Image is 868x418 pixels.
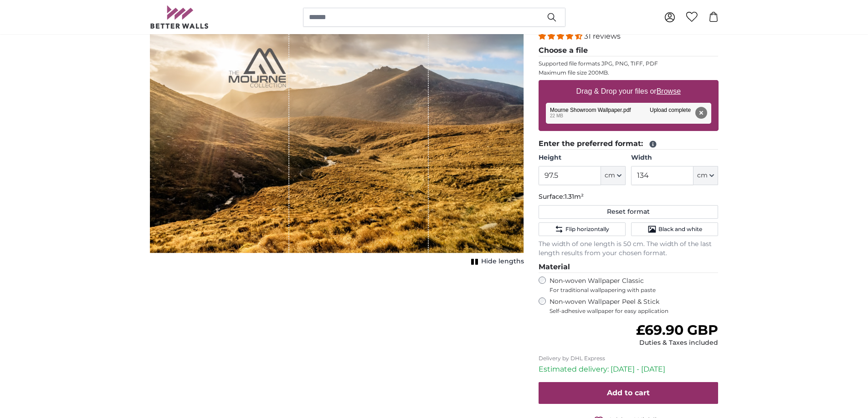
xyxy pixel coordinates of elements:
p: Estimated delivery: [DATE] - [DATE] [539,364,719,375]
legend: Enter the preferred format: [539,138,719,150]
p: The width of one length is 50 cm. The width of the last length results from your chosen format. [539,240,719,258]
span: cm [697,171,708,180]
label: Drag & Drop your files or [572,82,684,101]
label: Height [539,153,626,162]
button: Reset format [539,205,719,219]
span: Self-adhesive wallpaper for easy application [550,307,719,315]
button: cm [601,166,626,185]
span: cm [605,171,615,180]
legend: Choose a file [539,45,719,56]
p: Delivery by DHL Express [539,355,719,362]
button: cm [693,166,718,185]
span: Black and white [658,226,702,233]
div: Duties & Taxes included [636,338,718,347]
p: Supported file formats JPG, PNG, TIFF, PDF [539,60,719,67]
span: 31 reviews [584,32,621,40]
span: Add to cart [607,388,650,397]
button: Hide lengths [468,255,524,268]
span: 1.31m² [565,192,584,201]
p: Surface: [539,192,719,201]
legend: Material [539,262,719,273]
span: Flip horizontally [565,226,609,233]
button: Flip horizontally [539,222,626,236]
p: Maximum file size 200MB. [539,69,719,76]
label: Non-woven Wallpaper Peel & Stick [550,297,719,315]
button: Add to cart [539,382,719,404]
button: Black and white [631,222,718,236]
span: 4.32 stars [539,32,584,40]
label: Non-woven Wallpaper Classic [550,277,719,294]
img: Betterwalls [150,5,209,29]
label: Width [631,153,718,162]
span: £69.90 GBP [636,322,718,338]
span: For traditional wallpapering with paste [550,287,719,294]
span: Hide lengths [481,257,524,266]
u: Browse [657,87,681,95]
